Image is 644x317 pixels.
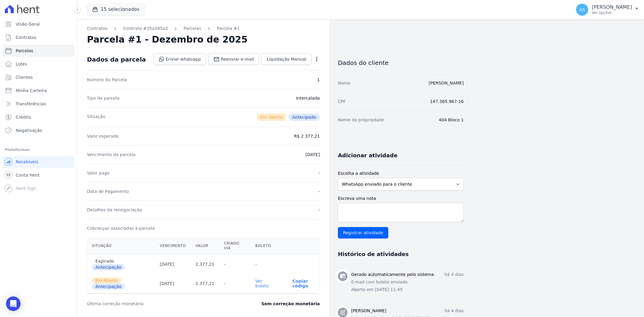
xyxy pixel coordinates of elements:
[289,114,320,121] span: Antecipado
[294,133,320,139] dd: R$ 2.377,21
[92,277,121,283] span: Em Aberto
[87,77,127,83] dt: Número da Parcela
[155,237,191,255] th: Vencimento
[2,18,75,30] a: Visão Geral
[318,188,320,194] dd: -
[87,225,155,231] dt: Cobranças associadas à parcela
[351,287,464,293] p: Aberto em [DATE] 11:45
[219,274,251,293] th: -
[429,81,464,85] a: [PERSON_NAME]
[16,34,36,40] span: Contratos
[6,296,21,311] div: Open Intercom Messenger
[251,237,281,255] th: Boleto
[579,8,585,12] span: AS
[338,195,464,202] label: Escreva uma nota
[318,207,320,213] dd: -
[257,114,286,121] span: Em Aberto
[2,111,75,123] a: Crédito
[571,1,644,18] button: AS [PERSON_NAME] Ver opções
[92,258,118,264] span: Expirado
[351,308,386,314] h3: [PERSON_NAME]
[444,308,464,314] p: há 4 dias
[338,152,397,159] h3: Adicionar atividade
[87,207,142,213] dt: Detalhes da renegociação
[87,188,129,194] dt: Data de Pagamento
[255,279,269,288] a: Ver boleto
[267,56,306,62] span: Liquidação Manual
[2,71,75,83] a: Clientes
[338,80,350,86] dt: Nome
[87,95,120,101] dt: Tipo da parcela
[87,25,320,32] nav: Breadcrumb
[2,124,75,136] a: Negativação
[306,152,320,158] dd: [DATE]
[87,152,136,158] dt: Vencimento da parcela
[87,170,110,176] dt: Valor pago
[16,74,33,80] span: Clientes
[219,237,251,255] th: Criado via
[592,10,632,15] p: Ver opções
[16,127,42,133] span: Negativação
[16,88,47,94] span: Minha Carteira
[5,146,72,153] div: Plataformas
[123,25,168,32] a: Contrato #35a385a3
[317,77,320,83] dd: 1
[2,58,75,70] a: Lotes
[155,274,191,293] th: [DATE]
[16,21,40,27] span: Visão Geral
[2,45,75,57] a: Parcelas
[592,4,632,10] p: [PERSON_NAME]
[2,85,75,97] a: Minha Carteira
[2,31,75,43] a: Contratos
[286,279,315,288] button: Copiar código
[191,255,219,274] th: 2.377,21
[191,274,219,293] th: 2.377,21
[251,255,281,274] th: -
[439,117,464,123] dd: 404 Bloco 1
[184,25,201,32] a: Parcelas
[87,237,155,255] th: Situação
[296,95,320,101] dd: Intercalada
[16,114,31,120] span: Crédito
[87,114,105,121] dt: Situação
[261,53,311,65] a: Liquidação Manual
[2,98,75,110] a: Transferências
[208,53,259,65] a: Reenviar e-mail
[2,169,75,181] a: Conta Hent
[261,301,320,307] dd: Sem correção monetária
[444,271,464,278] p: há 4 dias
[338,59,464,66] h3: Dados do cliente
[87,25,107,32] a: Contratos
[338,251,409,258] h3: Histórico de atividades
[351,279,464,285] p: E-mail com boleto enviado
[338,227,388,239] input: Registrar atividade
[338,98,346,104] dt: CPF
[92,264,125,270] span: Antecipação
[219,255,251,274] th: -
[87,133,119,139] dt: Valor esperado
[16,101,46,107] span: Transferências
[2,156,75,168] a: Recebíveis
[16,159,38,165] span: Recebíveis
[430,98,464,104] dd: 147.365.967-16
[16,61,27,67] span: Lotes
[87,301,225,307] dt: Última correção monetária
[155,255,191,274] th: [DATE]
[16,172,40,178] span: Conta Hent
[87,4,145,15] button: 15 selecionados
[87,56,146,63] div: Dados da parcela
[338,117,384,123] dt: Nome da propriedade
[221,56,254,62] span: Reenviar e-mail
[318,170,320,176] dd: -
[338,170,464,177] label: Escolha a atividade
[16,48,33,54] span: Parcelas
[92,283,125,290] span: Antecipação
[217,25,240,32] a: Parcela #1
[153,53,206,65] a: Enviar whatsapp
[351,271,434,278] h3: Gerado automaticamente pelo sistema
[87,34,248,45] h2: Parcela #1 - Dezembro de 2025
[191,237,219,255] th: Valor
